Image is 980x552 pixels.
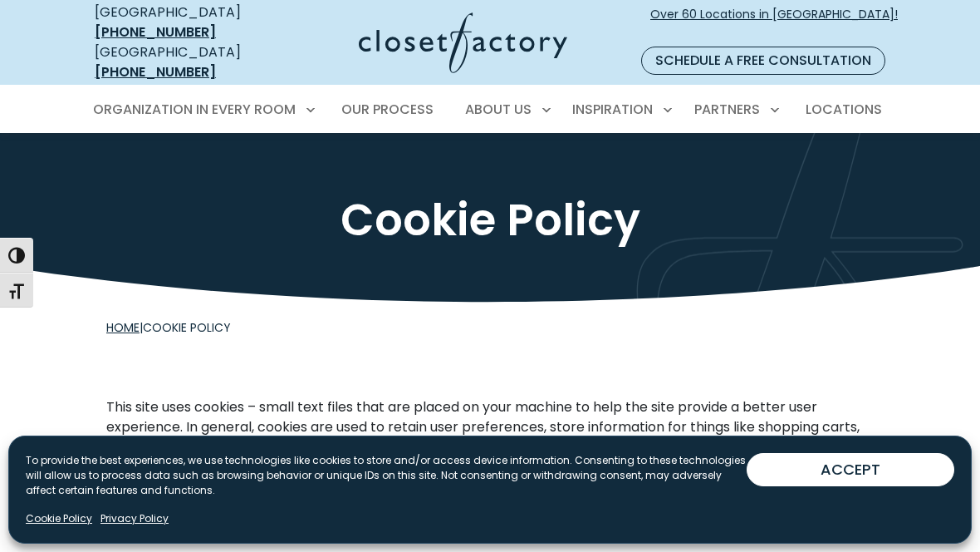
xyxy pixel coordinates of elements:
span: About Us [465,100,532,119]
span: Our Process [341,100,434,119]
span: Organization in Every Room [93,100,296,119]
button: ACCEPT [747,453,954,486]
span: Partners [694,100,760,119]
span: Locations [806,100,882,119]
a: [PHONE_NUMBER] [95,22,216,42]
div: [GEOGRAPHIC_DATA] [95,42,276,82]
span: Inspiration [572,100,653,119]
nav: Primary Menu [81,86,899,133]
a: Home [106,319,140,336]
span: Cookie Policy [143,319,231,336]
h1: Cookie Policy [106,194,874,246]
a: Schedule a Free Consultation [641,47,885,75]
a: [PHONE_NUMBER] [95,62,216,81]
span: | [106,319,231,336]
img: Closet Factory Logo [359,12,567,73]
span: Over 60 Locations in [GEOGRAPHIC_DATA]! [650,6,898,41]
p: To provide the best experiences, we use technologies like cookies to store and/or access device i... [26,453,747,498]
a: Cookie Policy [26,511,92,526]
div: [GEOGRAPHIC_DATA] [95,2,276,42]
a: Privacy Policy [100,511,169,526]
span: This site uses cookies – small text files that are placed on your machine to help the site provid... [106,397,867,516]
